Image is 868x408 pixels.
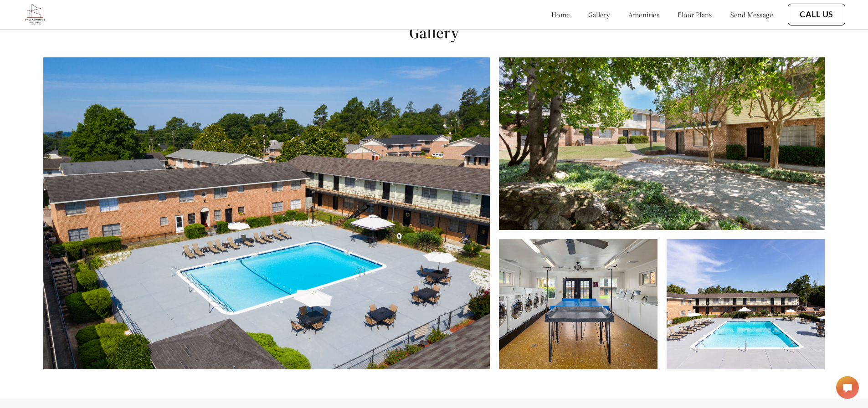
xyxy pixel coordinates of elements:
[23,2,47,27] img: bv2_logo.png
[628,10,660,19] a: amenities
[667,239,825,369] img: Alt text
[499,239,657,369] img: Alt text
[800,10,833,20] a: Call Us
[730,10,773,19] a: send message
[551,10,570,19] a: home
[499,57,824,230] img: Alt text
[43,57,490,369] img: Alt text
[588,10,610,19] a: gallery
[678,10,712,19] a: floor plans
[788,4,845,25] button: Call Us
